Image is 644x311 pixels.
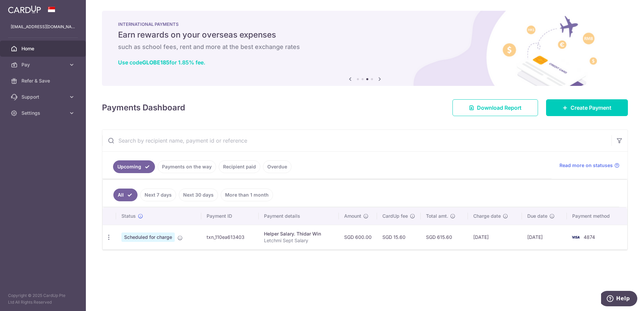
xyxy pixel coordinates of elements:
[259,207,339,225] th: Payment details
[426,213,448,219] span: Total amt.
[118,30,612,40] h5: Earn rewards on your overseas expenses
[21,45,66,52] span: Home
[527,213,547,219] span: Due date
[140,189,176,201] a: Next 7 days
[158,160,216,173] a: Payments on the way
[559,162,613,169] span: Read more on statuses
[584,234,595,240] span: 4874
[113,160,155,173] a: Upcoming
[567,207,627,225] th: Payment method
[21,61,66,68] span: Pay
[102,102,185,114] h4: Payments Dashboard
[468,225,522,249] td: [DATE]
[179,189,218,201] a: Next 30 days
[21,77,66,84] span: Refer & Save
[221,189,273,201] a: More than 1 month
[102,11,628,86] img: International Payment Banner
[601,291,637,308] iframe: Opens a widget where you can find more information
[421,225,468,249] td: SGD 615.60
[102,130,611,151] input: Search by recipient name, payment id or reference
[118,43,612,51] h6: such as school fees, rent and more at the best exchange rates
[264,230,333,237] div: Helper Salary. Thidar Win
[21,110,66,116] span: Settings
[264,237,333,244] p: Letchmi Sept Salary
[8,5,41,13] img: CardUp
[546,99,628,116] a: Create Payment
[121,213,136,219] span: Status
[201,207,259,225] th: Payment ID
[142,59,169,66] b: GLOBE185
[21,94,66,100] span: Support
[339,225,377,249] td: SGD 600.00
[118,59,205,66] a: Use codeGLOBE185for 1.85% fee.
[263,160,291,173] a: Overdue
[452,99,538,116] a: Download Report
[377,225,421,249] td: SGD 15.60
[113,189,138,201] a: All
[569,233,582,241] img: Bank Card
[11,23,75,30] p: [EMAIL_ADDRESS][DOMAIN_NAME]
[121,232,175,242] span: Scheduled for charge
[382,213,408,219] span: CardUp fee
[118,21,612,27] p: INTERNATIONAL PAYMENTS
[201,225,259,249] td: txn_110ea613403
[344,213,361,219] span: Amount
[477,104,522,112] span: Download Report
[522,225,567,249] td: [DATE]
[219,160,260,173] a: Recipient paid
[571,104,611,112] span: Create Payment
[559,162,620,169] a: Read more on statuses
[473,213,501,219] span: Charge date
